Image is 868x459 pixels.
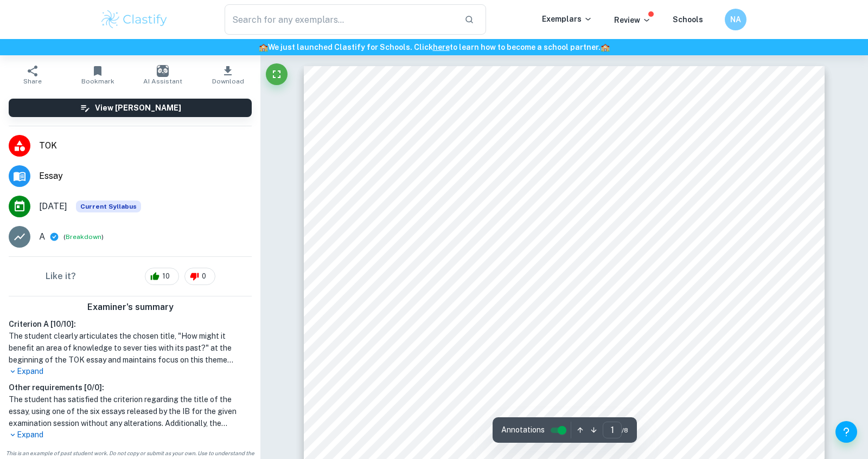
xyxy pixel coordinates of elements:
[9,330,252,366] h1: The student clearly articulates the chosen title, "How might it benefit an area of knowledge to s...
[65,60,130,90] button: Bookmark
[835,421,857,443] button: Help and Feedback
[367,432,692,443] span: explore and understand our physical world and the laws that govern it
[9,99,252,117] button: View [PERSON_NAME]
[184,268,215,285] div: 0
[95,102,181,114] h6: View [PERSON_NAME]
[367,312,762,322] span: discussion, benefits will refer to the advantages or profits gained from the acquisition,
[433,43,450,51] a: here
[39,200,67,213] span: [DATE]
[4,301,256,314] h6: Examiner's summary
[614,14,651,26] p: Review
[225,4,456,35] input: Search for any exemplars...
[66,232,101,242] button: Breakdown
[367,336,762,346] span: application and sharing of knowledge, whilst <severing ties with the past= is defined as
[195,60,260,90] button: Download
[9,318,252,330] h6: Criterion A [ 10 / 10 ]:
[471,191,521,202] span: undergone
[367,149,618,159] span: Discuss with reference to two areas of knowledge.
[2,41,866,53] h6: We just launched Clastify for Schools. Click to learn how to become a school partner.
[23,77,42,85] span: Share
[9,393,252,429] h1: The student has satisfied the criterion regarding the title of the essay, using one of the six es...
[81,77,114,85] span: Bookmark
[156,271,176,282] span: 10
[76,201,141,212] span: Current Syllabus
[528,191,575,202] span: numerous
[725,9,746,30] button: NA
[400,288,409,298] span: of
[526,288,544,298] span: and
[157,65,169,77] img: AI Assistant
[746,288,762,298] span: this
[46,270,76,283] h6: Like it?
[9,382,252,393] h6: Other requirements [ 0 / 0 ]:
[706,191,717,202] span: by
[367,191,434,202] span: understanding
[212,77,244,85] span: Download
[367,215,762,225] span: progress and ingenious advancements that have served as foundational principles of
[622,425,628,435] span: / 8
[542,13,592,25] p: Exemplars
[367,409,762,419] span: Natural Science as a discipline is continually evolving, allowing us to systematically
[100,9,169,30] img: Clastify logo
[665,288,680,298] span: the
[266,63,288,85] button: Fullscreen
[367,131,762,141] span: Question 3: How might it benefit an area of knowledge to sever ties with its past?
[591,288,636,298] span: Sciences.
[259,43,268,51] span: 🏫
[63,232,104,242] span: ( )
[9,366,252,377] p: Expand
[550,288,584,298] span: Natural
[416,288,466,298] span: knowledge
[642,288,658,298] span: For
[501,424,545,436] span: Annotations
[582,191,658,202] span: transformations,
[39,230,45,243] p: A
[76,201,141,212] div: This exemplar is based on the current syllabus. Feel free to refer to it for inspiration/ideas wh...
[601,43,610,51] span: 🏫
[487,288,519,298] span: History
[665,191,700,202] span: marked
[196,271,212,282] span: 0
[692,432,695,439] span: 1
[367,167,762,177] span: In our pursuit of knowledge as knowers, academic disciplines and the realms of our
[367,240,770,250] span: the knowledge we currently possess [DATE]. Hence, this essay will delve into how it
[731,288,739,298] span: of
[686,288,724,298] span: purpose
[9,429,252,441] p: Expand
[730,14,742,25] h6: NA
[695,432,762,443] span: . Severing ties
[367,360,749,371] span: the ending of a connection with outdated knowledge, theories, and methodologies.
[143,77,182,85] span: AI Assistant
[367,288,393,298] span: areas
[367,263,762,274] span: may benefit an area of knowledge to sever ties with its past, with references to the
[39,170,252,183] span: Essay
[441,191,464,202] span: have
[725,191,762,202] span: ongoing
[39,139,252,152] span: TOK
[472,288,480,298] span: in
[673,15,703,24] a: Schools
[145,268,179,285] div: 10
[130,60,195,90] button: AI Assistant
